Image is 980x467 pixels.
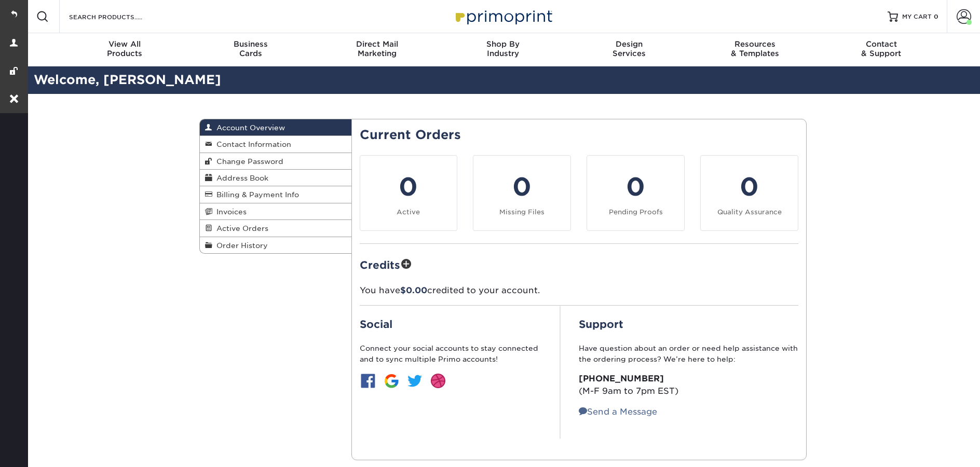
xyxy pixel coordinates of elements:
[314,39,440,49] span: Direct Mail
[440,33,566,66] a: Shop ByIndustry
[717,208,782,216] small: Quality Assurance
[314,39,440,58] div: Marketing
[440,39,566,58] div: Industry
[200,170,351,186] a: Address Book
[707,168,792,205] div: 0
[200,203,351,220] a: Invoices
[579,343,798,364] p: Have question about an order or need help assistance with the ordering process? We’re here to help:
[473,155,571,231] a: 0 Missing Files
[579,374,664,383] strong: [PHONE_NUMBER]
[200,153,351,170] a: Change Password
[692,39,818,49] span: Resources
[360,256,799,272] h2: Credits
[212,224,268,232] span: Active Orders
[360,284,799,297] p: You have credited to your account.
[200,237,351,253] a: Order History
[200,186,351,203] a: Billing & Payment Info
[934,13,938,20] span: 0
[360,128,799,143] h2: Current Orders
[566,39,692,49] span: Design
[360,343,541,364] p: Connect your social accounts to stay connected and to sync multiple Primo accounts!
[188,39,314,49] span: Business
[818,39,944,49] span: Contact
[62,33,188,66] a: View AllProducts
[566,33,692,66] a: DesignServices
[499,208,545,216] small: Missing Files
[579,373,798,397] p: (M-F 9am to 7pm EST)
[587,155,685,231] a: 0 Pending Proofs
[480,168,564,205] div: 0
[360,318,541,331] h2: Social
[579,318,798,331] h2: Support
[314,33,440,66] a: Direct MailMarketing
[360,155,458,231] a: 0 Active
[62,39,188,58] div: Products
[440,39,566,49] span: Shop By
[430,373,446,389] img: btn-dribbble.jpg
[212,241,268,250] span: Order History
[360,373,376,389] img: btn-facebook.jpg
[188,39,314,58] div: Cards
[188,33,314,66] a: BusinessCards
[200,220,351,237] a: Active Orders
[200,119,351,136] a: Account Overview
[200,136,351,153] a: Contact Information
[400,285,427,295] span: $0.00
[212,174,268,182] span: Address Book
[366,168,451,205] div: 0
[68,10,169,23] input: SEARCH PRODUCTS.....
[383,373,400,389] img: btn-google.jpg
[451,5,555,28] img: Primoprint
[397,208,420,216] small: Active
[406,373,423,389] img: btn-twitter.jpg
[692,39,818,58] div: & Templates
[818,33,944,66] a: Contact& Support
[212,190,299,199] span: Billing & Payment Info
[609,208,663,216] small: Pending Proofs
[902,12,932,21] span: MY CART
[566,39,692,58] div: Services
[700,155,798,231] a: 0 Quality Assurance
[818,39,944,58] div: & Support
[26,71,980,90] h2: Welcome, [PERSON_NAME]
[62,39,188,49] span: View All
[692,33,818,66] a: Resources& Templates
[212,208,247,216] span: Invoices
[593,168,678,205] div: 0
[579,407,657,417] a: Send a Message
[212,140,291,148] span: Contact Information
[212,157,283,166] span: Change Password
[212,123,285,132] span: Account Overview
